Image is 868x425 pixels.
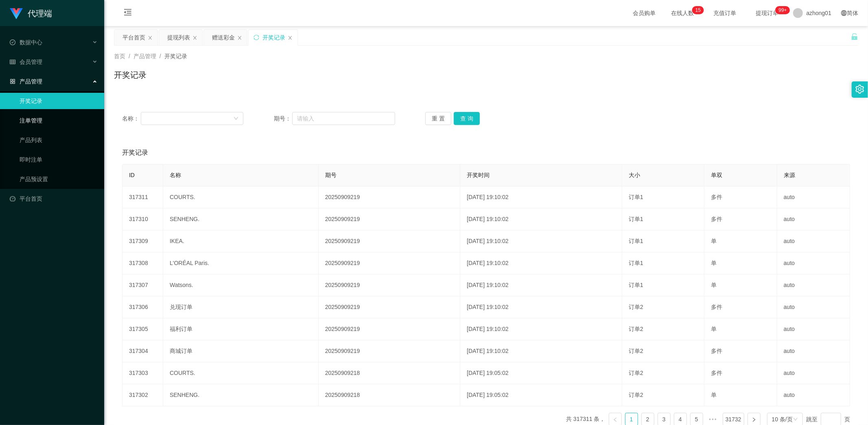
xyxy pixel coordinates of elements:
[319,318,460,340] td: 20250909219
[319,384,460,406] td: 20250909218
[793,417,798,423] i: 图标: down
[10,191,98,207] a: 图标: dashboard平台首页
[460,296,622,318] td: [DATE] 19:10:02
[629,172,640,178] span: 大小
[122,252,163,274] td: 317308
[460,274,622,296] td: [DATE] 19:10:02
[711,326,717,332] span: 单
[163,186,319,208] td: COURTS.
[163,362,319,384] td: COURTS.
[122,208,163,230] td: 317310
[10,10,52,16] a: 代理端
[212,30,235,45] div: 赠送彩金
[10,78,42,85] span: 产品管理
[10,8,23,20] img: logo.9652507e.png
[711,392,717,398] span: 单
[775,6,790,14] sup: 1134
[122,230,163,252] td: 317309
[325,172,337,178] span: 期号
[851,33,858,40] i: 图标: unlock
[163,252,319,274] td: L'ORÉAL Paris.
[319,296,460,318] td: 20250909219
[20,151,98,168] a: 即时注单
[122,186,163,208] td: 317311
[629,370,643,376] span: 订单2
[122,114,141,123] span: 名称：
[319,274,460,296] td: 20250909219
[20,132,98,148] a: 产品列表
[711,194,722,200] span: 多件
[460,318,622,340] td: [DATE] 19:10:02
[170,172,181,178] span: 名称
[10,59,15,65] i: 图标: table
[10,59,42,65] span: 会员管理
[752,417,756,422] i: 图标: right
[234,116,238,122] i: 图标: down
[163,384,319,406] td: SENHENG.
[777,186,850,208] td: auto
[460,208,622,230] td: [DATE] 19:10:02
[122,384,163,406] td: 317302
[114,69,146,81] h1: 开奖记录
[460,362,622,384] td: [DATE] 19:05:02
[122,318,163,340] td: 317305
[711,172,722,178] span: 单双
[163,318,319,340] td: 福利订单
[629,216,643,222] span: 订单1
[777,252,850,274] td: auto
[163,296,319,318] td: 兑现订单
[613,417,618,422] i: 图标: left
[28,0,52,26] h1: 代理端
[784,172,795,178] span: 来源
[460,230,622,252] td: [DATE] 19:10:02
[711,216,722,222] span: 多件
[122,148,148,158] span: 开奖记录
[698,6,701,14] p: 5
[237,35,242,40] i: 图标: close
[122,274,163,296] td: 317307
[777,230,850,252] td: auto
[777,296,850,318] td: auto
[855,85,864,94] i: 图标: setting
[319,208,460,230] td: 20250909219
[133,53,156,59] span: 产品管理
[629,304,643,310] span: 订单2
[254,35,259,40] i: 图标: sync
[460,384,622,406] td: [DATE] 19:05:02
[711,282,717,288] span: 单
[20,112,98,129] a: 注单管理
[274,114,292,123] span: 期号：
[319,230,460,252] td: 20250909219
[692,6,704,14] sup: 15
[629,326,643,332] span: 订单2
[629,238,643,244] span: 订单1
[164,53,187,59] span: 开奖记录
[841,10,847,16] i: 图标: global
[425,112,451,125] button: 重 置
[10,79,15,84] i: 图标: appstore-o
[629,392,643,398] span: 订单2
[288,35,293,40] i: 图标: close
[10,39,42,46] span: 数据中心
[460,340,622,362] td: [DATE] 19:10:02
[629,260,643,266] span: 订单1
[20,93,98,109] a: 开奖记录
[667,10,698,16] span: 在线人数
[319,252,460,274] td: 20250909219
[122,362,163,384] td: 317303
[20,171,98,187] a: 产品预设置
[262,30,285,45] div: 开奖记录
[163,208,319,230] td: SENHENG.
[777,274,850,296] td: auto
[629,348,643,354] span: 订单2
[467,172,490,178] span: 开奖时间
[695,6,698,14] p: 1
[10,39,15,45] i: 图标: check-circle-o
[711,348,722,354] span: 多件
[129,172,135,178] span: ID
[777,340,850,362] td: auto
[319,186,460,208] td: 20250909219
[167,30,190,45] div: 提现列表
[122,340,163,362] td: 317304
[319,340,460,362] td: 20250909219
